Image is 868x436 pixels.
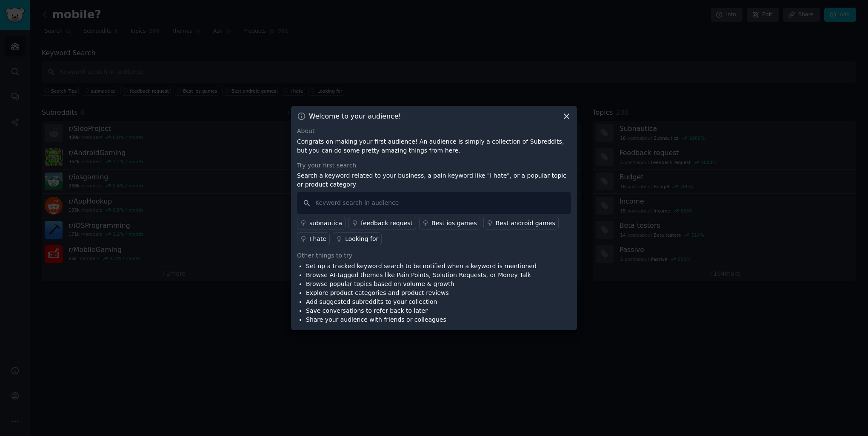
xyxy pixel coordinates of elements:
[297,161,571,170] div: Try your first search
[306,280,537,289] li: Browse popular topics based on volume & growth
[348,217,416,229] a: feedback request
[431,219,477,228] div: Best ios games
[297,217,345,229] a: subnautica
[297,137,571,155] p: Congrats on making your first audience! An audience is simply a collection of Subreddits, but you...
[297,127,571,136] div: About
[306,289,537,297] li: Explore product categories and product reviews
[297,192,571,214] input: Keyword search in audience
[306,306,537,315] li: Save conversations to refer back to later
[309,219,342,228] div: subnautica
[306,315,537,324] li: Share your audience with friends or colleagues
[306,271,537,280] li: Browse AI-tagged themes like Pain Points, Solution Requests, or Money Talk
[483,217,559,229] a: Best android games
[306,262,537,271] li: Set up a tracked keyword search to be notified when a keyword is mentioned
[297,251,571,260] div: Other things to try
[361,219,413,228] div: feedback request
[333,232,382,245] a: Looking for
[297,171,571,189] p: Search a keyword related to your business, a pain keyword like "I hate", or a popular topic or pr...
[297,232,330,245] a: I hate
[309,112,401,121] h3: Welcome to your audience!
[419,217,480,229] a: Best ios games
[496,219,555,228] div: Best android games
[306,297,537,306] li: Add suggested subreddits to your collection
[345,235,378,243] div: Looking for
[309,235,326,243] div: I hate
